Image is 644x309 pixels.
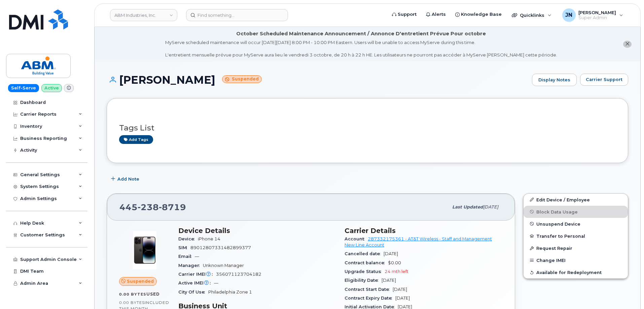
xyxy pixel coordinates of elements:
span: [DATE] [382,278,396,283]
span: Available for Redeployment [536,270,602,275]
span: Carrier Support [586,76,622,83]
span: Carrier IMEI [178,272,216,277]
a: Add tags [119,135,153,144]
div: October Scheduled Maintenance Announcement / Annonce D'entretient Prévue Pour octobre [236,30,486,37]
button: Request Repair [524,242,628,254]
button: Available for Redeployment [524,266,628,278]
span: Contract Expiry Date [345,296,395,301]
span: Contract balance [345,260,388,265]
span: Account [345,236,368,241]
span: Suspended [127,278,154,284]
span: SIM [178,245,190,250]
button: Block Data Usage [524,206,628,218]
h3: Device Details [178,227,336,235]
span: [DATE] [384,251,398,256]
button: Transfer to Personal [524,230,628,242]
span: 8719 [159,202,186,212]
span: — [214,280,218,285]
span: Last updated [452,204,483,209]
span: 238 [138,202,159,212]
span: 0.00 Bytes [119,292,146,297]
span: Cancelled date [345,251,384,256]
span: 445 [119,202,186,212]
span: Add Note [117,176,139,182]
span: [DATE] [393,287,407,292]
span: 24 mth left [385,269,408,274]
div: MyServe scheduled maintenance will occur [DATE][DATE] 8:00 PM - 10:00 PM Eastern. Users will be u... [165,39,557,58]
span: Upgrade Status [345,269,385,274]
a: Edit Device / Employee [524,194,628,206]
small: Suspended [222,75,262,83]
h1: [PERSON_NAME] [107,74,529,86]
h3: Carrier Details [345,227,503,235]
span: $0.00 [388,260,401,265]
span: Unsuspend Device [536,221,580,226]
button: Add Note [107,173,145,185]
button: close notification [623,41,632,48]
span: iPhone 14 [198,236,220,241]
button: Change IMEI [524,254,628,266]
span: [DATE] [395,296,410,301]
span: City Of Use [178,289,208,295]
span: Manager [178,263,203,268]
span: used [146,292,160,297]
button: Carrier Support [580,74,628,86]
span: — [195,254,199,259]
span: 356071123704182 [216,272,261,277]
a: Display Notes [532,74,577,86]
span: Eligibility Date [345,278,382,283]
span: Device [178,236,198,241]
span: Active IMEI [178,280,214,285]
span: Email [178,254,195,259]
span: [DATE] [483,204,498,209]
span: Philadelphia Zone 1 [208,289,252,295]
span: 89012807331482899377 [190,245,251,250]
span: Contract Start Date [345,287,393,292]
span: 0.00 Bytes [119,300,145,305]
h3: Tags List [119,124,616,132]
a: 287332175361 - AT&T Wireless - Staff and Management New Line Account [345,236,492,247]
img: image20231002-3703462-njx0qo.jpeg [124,230,165,270]
button: Unsuspend Device [524,218,628,230]
span: Unknown Manager [203,263,244,268]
